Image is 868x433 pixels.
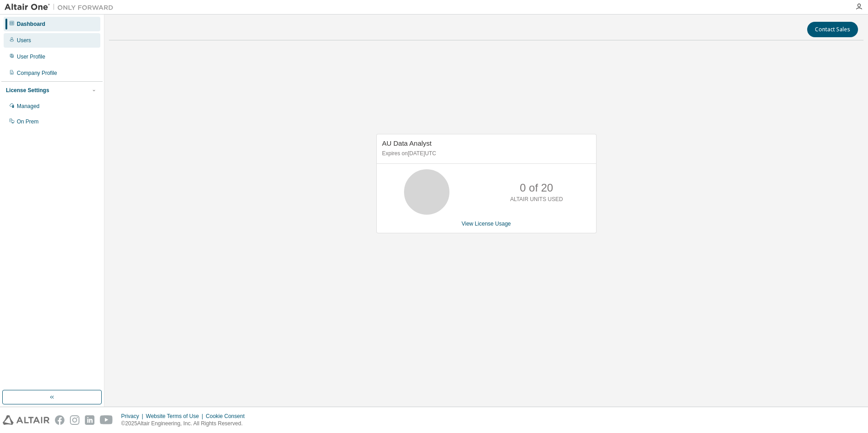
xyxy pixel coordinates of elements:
[70,415,79,425] img: instagram.svg
[382,150,588,157] p: Expires on [DATE] UTC
[510,196,563,203] p: ALTAIR UNITS USED
[146,413,206,420] div: Website Terms of Use
[17,118,39,125] div: On Prem
[121,413,146,420] div: Privacy
[6,87,49,94] div: License Settings
[382,139,432,147] span: AU Data Analyst
[462,221,511,227] a: View License Usage
[85,415,94,425] img: linkedin.svg
[520,180,553,196] p: 0 of 20
[100,415,113,425] img: youtube.svg
[17,103,39,110] div: Managed
[5,3,118,12] img: Altair One
[3,415,49,425] img: altair_logo.svg
[807,22,858,37] button: Contact Sales
[17,53,45,60] div: User Profile
[55,415,64,425] img: facebook.svg
[17,37,31,44] div: Users
[17,69,57,77] div: Company Profile
[17,20,45,28] div: Dashboard
[206,413,250,420] div: Cookie Consent
[121,420,250,428] p: © 2025 Altair Engineering, Inc. All Rights Reserved.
